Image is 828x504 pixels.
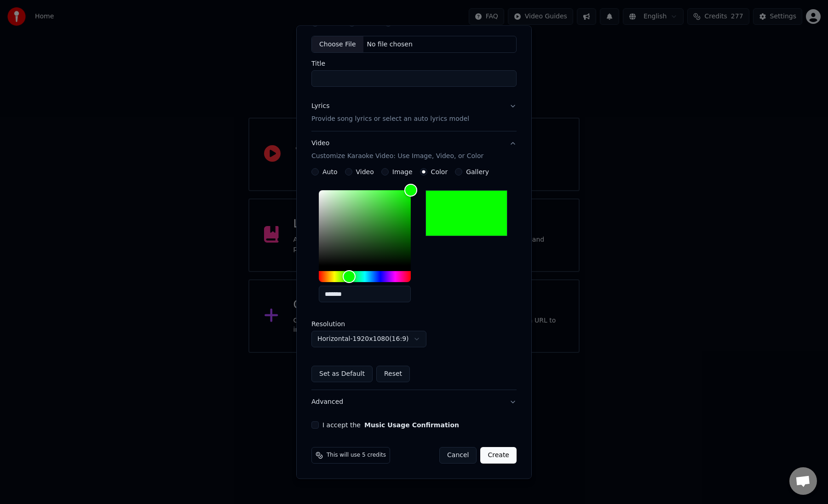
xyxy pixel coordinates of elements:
div: Choose File [312,36,363,53]
div: Hue [319,272,411,283]
span: This will use 5 credits [327,452,386,459]
label: Auto [322,169,338,176]
p: Customize Karaoke Video: Use Image, Video, or Color [311,152,483,161]
label: Audio [322,20,341,26]
label: Color [431,169,448,176]
p: Provide song lyrics or select an auto lyrics model [311,115,469,124]
button: Set as Default [311,366,373,383]
label: Title [311,61,517,67]
button: LyricsProvide song lyrics or select an auto lyrics model [311,95,517,131]
div: No file chosen [363,40,416,49]
label: Video [359,20,377,26]
div: Color [319,191,411,266]
label: Image [392,169,413,176]
div: Video [311,139,483,161]
label: URL [396,20,408,26]
div: Lyrics [311,102,329,111]
button: VideoCustomize Karaoke Video: Use Image, Video, or Color [311,132,517,169]
label: I accept the [322,422,459,429]
label: Gallery [466,169,489,176]
button: Cancel [439,447,477,464]
div: VideoCustomize Karaoke Video: Use Image, Video, or Color [311,169,517,390]
button: Advanced [311,391,517,414]
button: I accept the [364,422,459,429]
button: Reset [376,366,410,383]
button: Create [480,447,517,464]
label: Resolution [311,321,403,328]
label: Video [356,169,374,176]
